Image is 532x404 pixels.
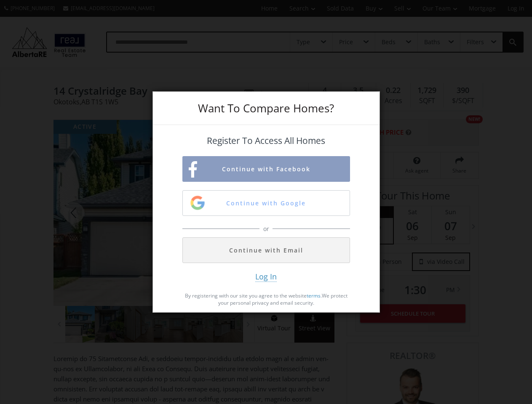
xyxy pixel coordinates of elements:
a: terms [307,292,321,299]
img: google-sign-up [189,194,206,211]
span: or [261,225,271,233]
button: Continue with Email [182,237,350,263]
h4: Register To Access All Homes [182,136,350,146]
span: Log In [255,271,277,282]
button: Continue with Google [182,190,350,216]
img: facebook-sign-up [189,161,197,178]
button: Continue with Facebook [182,156,350,182]
h3: Want To Compare Homes? [182,103,350,114]
p: By registering with our site you agree to the website . We protect your personal privacy and emai... [182,292,350,306]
